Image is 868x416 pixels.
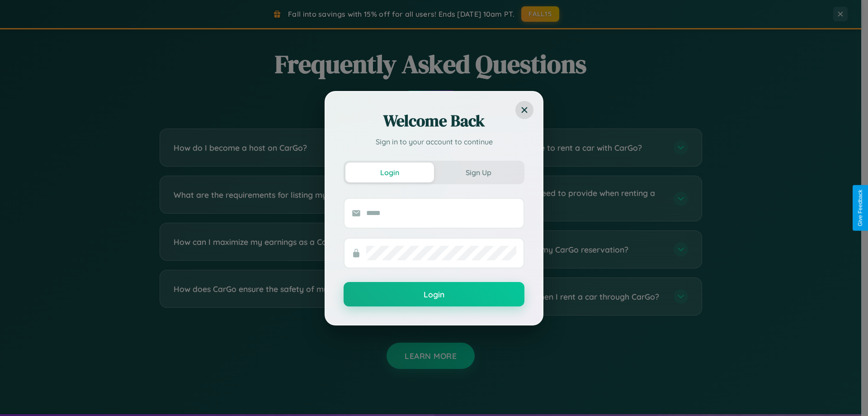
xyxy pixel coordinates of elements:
[857,190,863,226] div: Give Feedback
[345,163,434,182] button: Login
[434,163,523,182] button: Sign Up
[344,110,524,132] h2: Welcome Back
[344,136,524,147] p: Sign in to your account to continue
[344,282,524,306] button: Login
